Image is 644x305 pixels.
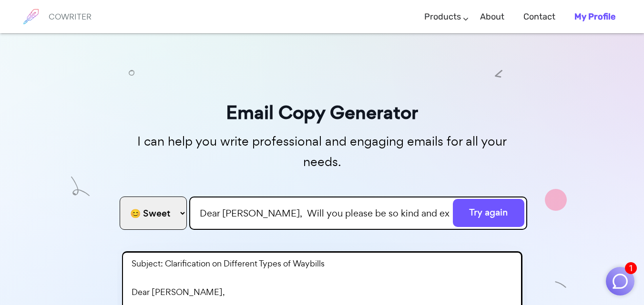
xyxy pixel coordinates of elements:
[480,3,504,31] a: About
[117,131,527,172] p: I can help you write professional and engaging emails for all your needs.
[574,11,615,22] b: My Profile
[129,69,134,75] img: shape
[189,197,527,230] input: What's the email about? (name, subject, action, etc)
[574,3,615,31] a: My Profile
[117,98,527,128] h3: Email Copy Generator
[49,12,92,21] h6: COWRITER
[495,69,502,77] img: shape
[523,3,555,31] a: Contact
[606,267,634,295] button: 1
[71,178,90,197] img: shape
[611,272,629,290] img: Close chat
[424,3,461,31] a: Products
[19,5,43,29] img: brand logo
[545,189,567,211] img: shape
[625,262,637,274] span: 1
[555,280,567,292] img: shape
[453,199,524,227] button: Try again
